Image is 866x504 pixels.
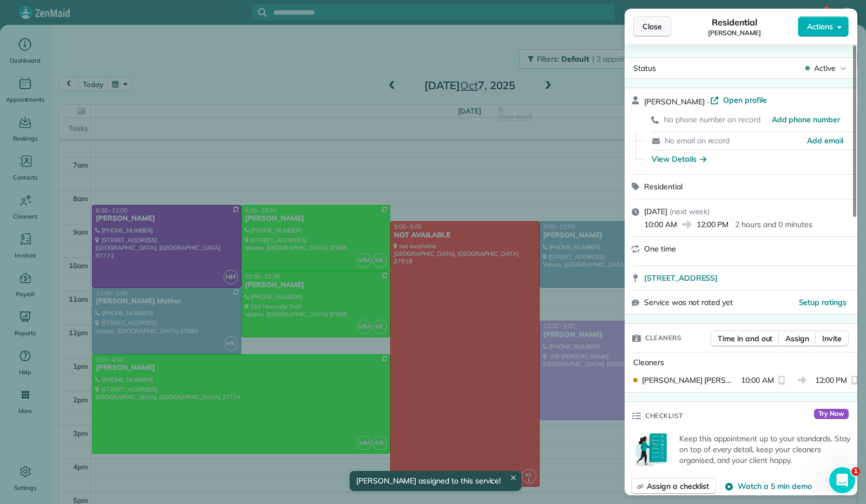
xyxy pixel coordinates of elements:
a: Open profile [710,95,767,105]
a: Add phone number [772,114,840,125]
span: Cleaners [633,357,664,367]
button: Time in and out [711,330,779,347]
span: Time in and out [718,333,772,344]
span: One time [644,244,676,254]
button: Setup ratings [799,297,847,308]
span: No email on record [665,136,730,145]
span: Open profile [723,95,767,105]
span: Watch a 5 min demo [738,481,811,492]
p: 2 hours and 0 minutes [735,219,812,230]
iframe: Intercom live chat [829,467,855,493]
span: Checklist [645,410,683,421]
span: 10:00 AM [644,219,677,230]
span: Assign a checklist [647,481,709,492]
span: Status [633,63,656,73]
span: Close [642,21,662,32]
span: Actions [807,21,833,32]
button: View Details [652,154,706,164]
button: Invite [815,330,849,347]
span: 10:00 AM [741,375,774,386]
span: 12:00 PM [697,219,729,230]
button: Assign a checklist [631,478,716,494]
a: Add email [807,135,843,146]
span: Invite [822,333,842,344]
span: [PERSON_NAME] [708,29,761,37]
a: [STREET_ADDRESS] [644,273,851,283]
span: Residential [644,182,683,191]
span: Setup ratings [799,297,847,307]
span: Service was not rated yet [644,297,733,308]
button: Assign [778,330,816,347]
span: [PERSON_NAME] [PERSON_NAME] [642,375,737,386]
span: · [705,97,711,106]
p: Keep this appointment up to your standards. Stay on top of every detail, keep your cleaners organ... [679,433,851,466]
span: [STREET_ADDRESS] [644,273,718,283]
span: [DATE] [644,207,667,216]
span: Active [814,63,836,74]
div: [PERSON_NAME] assigned to this service! [350,471,521,491]
span: Try Now [814,409,849,420]
span: Assign [785,333,809,344]
span: ( next week ) [670,207,710,216]
span: 1 [851,467,860,476]
span: Cleaners [645,333,681,343]
span: Residential [712,16,758,29]
button: Close [633,16,671,37]
span: [PERSON_NAME] [644,97,705,107]
span: No phone number on record [664,115,760,124]
span: 12:00 PM [815,375,848,386]
button: Watch a 5 min demo [725,481,811,492]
